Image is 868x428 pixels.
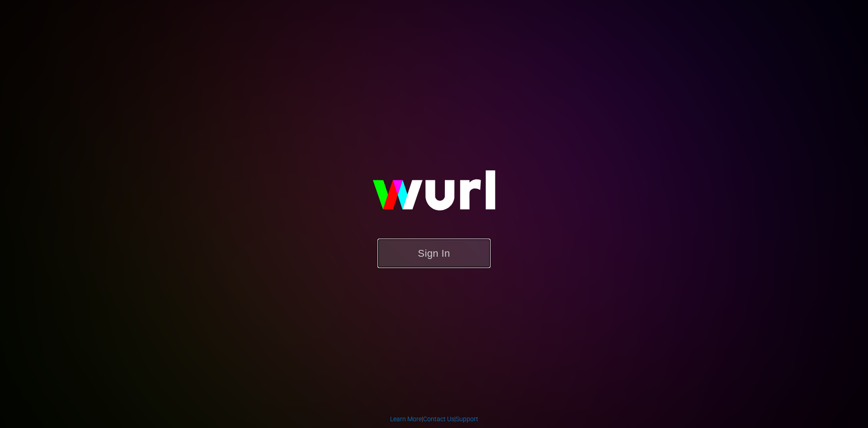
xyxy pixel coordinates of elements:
button: Sign In [377,239,491,268]
div: | | [390,414,478,423]
a: Learn More [390,415,422,423]
a: Support [456,415,478,423]
a: Contact Us [423,415,454,423]
img: wurl-logo-on-black-223613ac3d8ba8fe6dc639794a292ebdb59501304c7dfd60c99c58986ef67473.svg [344,151,524,239]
